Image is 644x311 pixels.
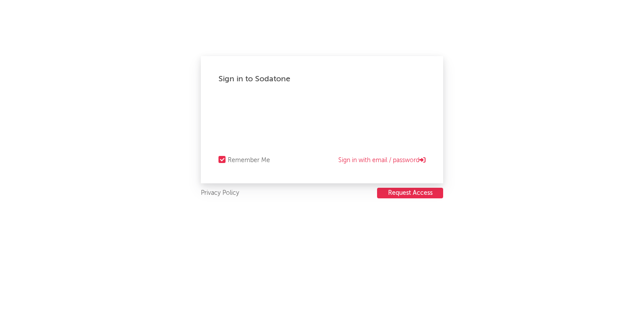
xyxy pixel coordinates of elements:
a: Privacy Policy [201,188,239,199]
a: Request Access [377,188,443,199]
div: Sign in to Sodatone [218,74,426,84]
button: Request Access [377,188,443,198]
a: Sign in with email / password [338,155,426,166]
div: Remember Me [228,155,270,166]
